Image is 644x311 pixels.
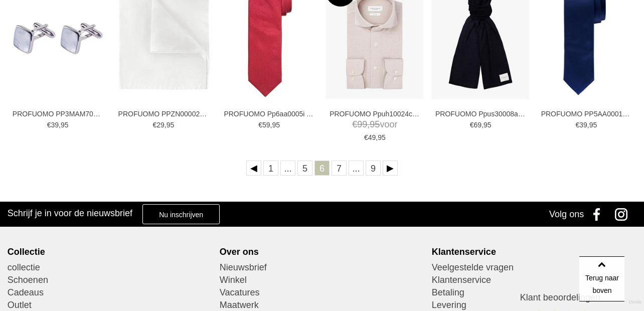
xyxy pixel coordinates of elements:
[432,286,636,299] a: Betaling
[8,261,212,274] a: collectie
[575,121,579,129] span: €
[8,286,212,299] a: Cadeaus
[474,121,482,129] span: 69
[224,109,314,118] a: PROFUOMO Pp6aa0005i Accessoires
[520,292,624,303] h3: Klant beoordelingen
[165,121,167,129] span: ,
[364,133,368,141] span: €
[435,109,526,118] a: PROFUOMO Ppus30008a Accessoires
[220,274,424,286] a: Winkel
[432,261,636,274] a: Veelgestelde vragen
[368,133,376,141] span: 49
[220,246,424,257] div: Over ons
[246,161,261,176] a: Vorige
[378,133,386,141] span: 95
[352,119,357,129] span: €
[549,202,584,227] div: Volg ons
[611,202,636,227] a: Instagram
[13,109,103,118] a: PROFUOMO PP3MAM706B Accessoires
[262,121,270,129] span: 59
[579,121,587,129] span: 39
[376,133,378,141] span: ,
[330,109,420,118] a: PROFUOMO Ppuh10024c Overhemden
[8,208,132,219] h3: Schrijf je in voor de nieuwsbrief
[432,246,636,257] div: Klantenservice
[484,121,492,129] span: 95
[357,119,367,129] span: 99
[220,261,424,274] a: Nieuwsbrief
[586,202,611,227] a: Facebook
[51,121,59,129] span: 39
[142,204,220,224] a: Nu inschrijven
[47,121,51,129] span: €
[579,256,624,301] a: Terug naar boven
[272,121,280,129] span: 95
[61,121,69,129] span: 95
[470,121,474,129] span: €
[589,121,597,129] span: 95
[59,121,61,129] span: ,
[629,296,641,308] a: Divide
[541,109,631,118] a: PROFUOMO PP5AA0001B Accessoires
[314,161,330,176] a: 6
[481,121,484,129] span: ,
[432,274,636,286] a: Klantenservice
[258,121,262,129] span: €
[152,121,156,129] span: €
[270,121,272,129] span: ,
[8,246,212,257] div: Collectie
[366,161,381,176] a: 9
[297,161,312,176] a: 5
[118,109,209,118] a: PROFUOMO PPZN00002A Accessoires
[8,274,212,286] a: Schoenen
[280,161,295,176] a: ...
[220,286,424,299] a: Vacatures
[332,161,347,176] a: 7
[156,121,165,129] span: 29
[330,118,420,131] span: voor
[349,161,364,176] a: ...
[167,121,175,129] span: 95
[587,121,589,129] span: ,
[263,161,278,176] a: 1
[367,119,370,129] span: ,
[383,161,398,176] a: Volgende
[370,119,380,129] span: 95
